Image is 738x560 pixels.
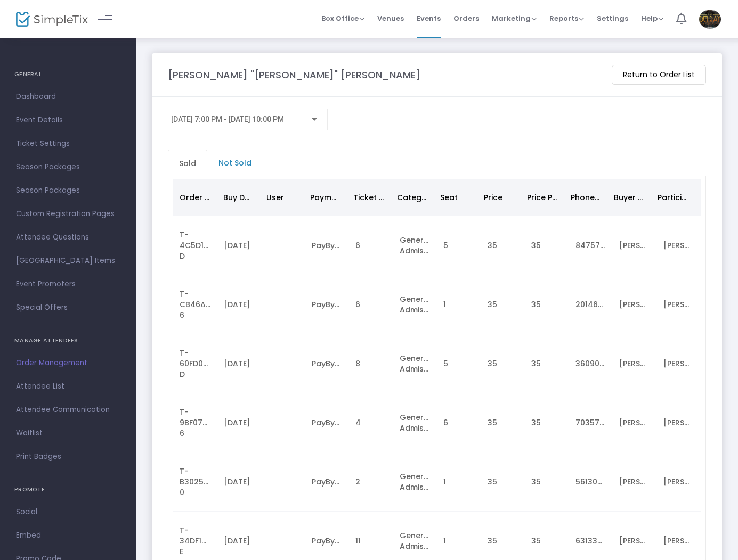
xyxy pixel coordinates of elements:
td: T-CB46A692-6 [173,275,217,334]
td: General Admission [393,393,437,452]
td: 35 [481,216,525,275]
td: 6 [437,393,481,452]
span: Custom Registration Pages [16,207,120,221]
th: Ticket Type [347,179,391,216]
td: PayByCreditCard [305,334,350,393]
td: 8 [349,334,393,393]
td: [PERSON_NAME] [613,334,657,393]
th: Seat [434,179,477,216]
span: Sold [173,154,202,172]
span: Box Office [321,13,364,23]
th: Payment Type [304,179,347,216]
th: Category [391,179,434,216]
span: Reports [549,13,584,23]
td: [PERSON_NAME] [657,452,701,512]
span: Attendee Questions [16,230,120,244]
m-button: Return to Order List [612,65,706,85]
span: [GEOGRAPHIC_DATA] Items [16,254,120,268]
td: [DATE] [217,452,262,512]
td: PayByCreditCard [305,393,350,452]
h4: GENERAL [14,64,121,85]
td: [DATE] [217,334,262,393]
th: Buy Date [217,179,261,216]
td: General Admission [393,334,437,393]
td: T-9BF07BD8-6 [173,393,217,452]
td: 1 [437,275,481,334]
th: User [260,179,304,216]
m-panel-title: [PERSON_NAME] "[PERSON_NAME]" [PERSON_NAME] [168,68,420,82]
td: [DATE] [217,393,262,452]
span: Order Management [16,356,120,370]
td: 6 [349,216,393,275]
td: [PERSON_NAME] [657,334,701,393]
th: Buyer Name [607,179,651,216]
span: Help [641,13,663,23]
td: 35 [481,334,525,393]
td: General Admission [393,216,437,275]
td: 35 [525,452,569,512]
th: Order Number [173,179,217,216]
td: [PERSON_NAME] [657,216,701,275]
td: T-4C5D146F-D [173,216,217,275]
td: 5 [437,334,481,393]
td: 35 [481,393,525,452]
td: 35 [525,275,569,334]
td: 35 [525,393,569,452]
td: 5613079472 [569,452,613,512]
td: 6 [349,275,393,334]
td: [PERSON_NAME] [657,275,701,334]
th: Phone Number [564,179,608,216]
span: Events [417,5,441,32]
span: Venues [377,5,404,32]
td: 2014673350 [569,275,613,334]
span: Season Packages [16,160,120,174]
td: 35 [481,275,525,334]
h4: PROMOTE [14,479,121,500]
span: Not Sold [212,154,258,171]
td: [PERSON_NAME] [613,275,657,334]
td: PayByCreditCard [305,452,350,512]
td: [DATE] [217,216,262,275]
span: Event Promoters [16,277,120,291]
td: [PERSON_NAME] [657,393,701,452]
td: 5 [437,216,481,275]
td: [PERSON_NAME] [613,452,657,512]
span: Marketing [492,13,537,23]
span: Dashboard [16,90,120,104]
td: [DATE] [217,275,262,334]
span: Print Badges [16,450,120,464]
th: Price [477,179,521,216]
td: 4 [349,393,393,452]
td: T-B302514A-0 [173,452,217,512]
span: Attendee List [16,380,120,393]
td: 35 [525,216,569,275]
td: 7035773887 [569,393,613,452]
span: Season Packages [16,184,120,197]
span: Orders [453,5,479,32]
span: Event Details [16,113,120,127]
td: General Admission [393,452,437,512]
th: Participant [651,179,695,216]
td: General Admission [393,275,437,334]
span: Attendee Communication [16,403,120,417]
td: PayByCreditCard [305,275,350,334]
th: Price Paid [521,179,564,216]
td: 1 [437,452,481,512]
span: Social [16,505,120,519]
span: Special Offers [16,301,120,315]
td: T-60FD09C2-D [173,334,217,393]
span: Settings [597,5,628,32]
td: 35 [481,452,525,512]
span: Ticket Settings [16,137,120,151]
td: [PERSON_NAME] [613,393,657,452]
span: [DATE] 7:00 PM - [DATE] 10:00 PM [171,115,284,123]
td: PayByCreditCard [305,216,350,275]
span: Embed [16,529,120,542]
td: 8475716170 [569,216,613,275]
td: 3609049580 [569,334,613,393]
td: 35 [525,334,569,393]
h4: MANAGE ATTENDEES [14,330,121,351]
span: Waitlist [16,426,120,440]
td: [PERSON_NAME] [613,216,657,275]
td: 2 [349,452,393,512]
